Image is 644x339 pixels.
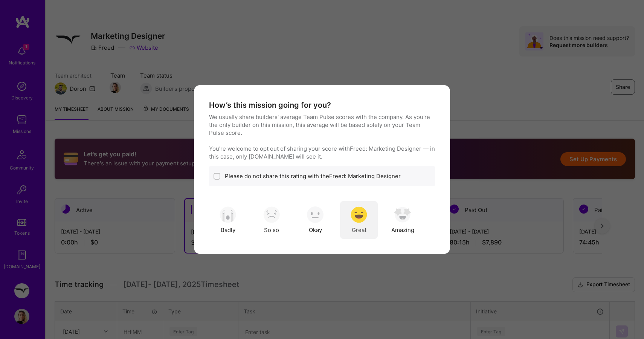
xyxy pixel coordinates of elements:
p: We usually share builders' average Team Pulse scores with the company. As you're the only builder... [209,113,435,160]
img: soso [220,206,236,223]
img: soso [263,206,280,223]
img: soso [351,206,367,223]
img: soso [394,206,411,223]
span: Great [352,226,366,234]
span: Amazing [391,226,414,234]
h4: How’s this mission going for you? [209,100,331,110]
span: Badly [221,226,235,234]
label: Please do not share this rating with the Freed: Marketing Designer [225,172,401,180]
span: Okay [309,226,322,234]
span: So so [264,226,279,234]
img: soso [307,206,324,223]
div: modal [194,85,450,254]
